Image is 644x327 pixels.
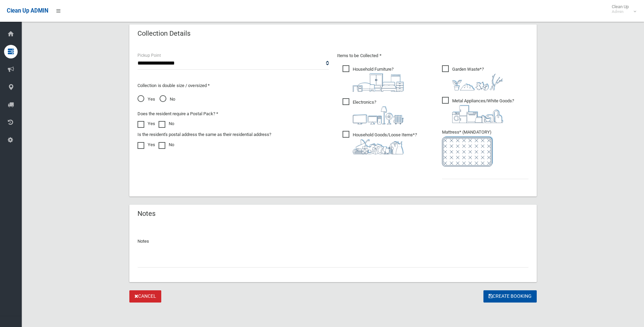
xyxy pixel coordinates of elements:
[343,65,404,92] span: Household Furniture
[483,290,537,303] button: Create Booking
[353,100,404,124] i: ?
[442,97,514,123] span: Metal Appliances/White Goods
[337,52,529,60] p: Items to be Collected *
[452,105,503,123] img: 36c1b0289cb1767239cdd3de9e694f19.png
[343,131,417,154] span: Household Goods/Loose Items*
[129,290,161,303] a: Cancel
[452,67,503,90] i: ?
[137,120,155,128] label: Yes
[608,4,636,14] span: Clean Up
[353,139,404,154] img: b13cc3517677393f34c0a387616ef184.png
[159,120,174,128] label: No
[129,27,199,40] header: Collection Details
[442,65,503,90] span: Garden Waste*
[137,237,529,245] p: Notes
[353,132,417,154] i: ?
[353,67,404,92] i: ?
[7,7,48,14] span: Clean Up ADMIN
[137,82,329,90] p: Collection is double size / oversized *
[343,98,404,124] span: Electronics
[160,95,175,103] span: No
[452,98,514,123] i: ?
[442,136,493,167] img: e7408bece873d2c1783593a074e5cb2f.png
[353,106,404,124] img: 394712a680b73dbc3d2a6a3a7ffe5a07.png
[137,131,271,139] label: Is the resident's postal address the same as their residential address?
[137,95,155,103] span: Yes
[353,73,404,92] img: aa9efdbe659d29b613fca23ba79d85cb.png
[159,141,174,149] label: No
[137,141,155,149] label: Yes
[442,130,529,167] span: Mattress* (MANDATORY)
[137,110,218,118] label: Does the resident require a Postal Pack? *
[452,73,503,90] img: 4fd8a5c772b2c999c83690221e5242e0.png
[612,9,629,14] small: Admin
[129,207,164,220] header: Notes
